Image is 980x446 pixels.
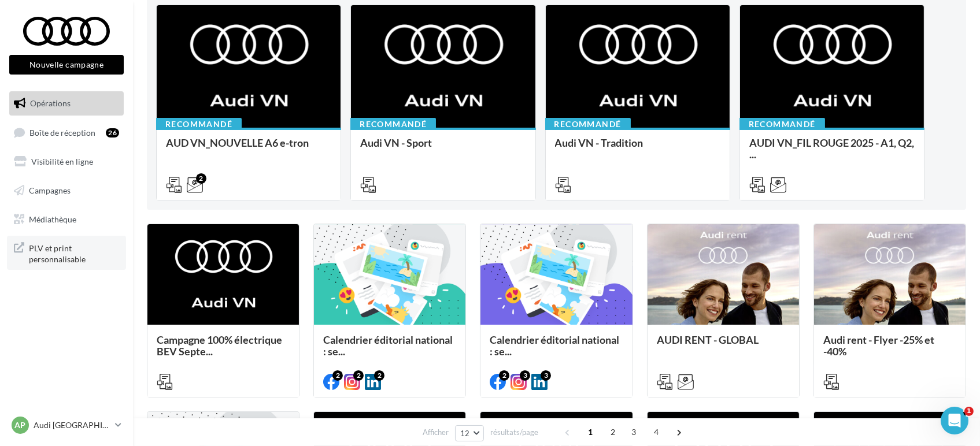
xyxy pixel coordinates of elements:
[7,120,126,145] a: Boîte de réception26
[31,157,93,166] span: Visibilité en ligne
[499,370,509,381] div: 2
[581,423,600,441] span: 1
[29,127,95,137] span: Boîte de réception
[490,333,619,358] span: Calendrier éditorial national : se...
[7,150,126,174] a: Visibilité en ligne
[7,91,126,116] a: Opérations
[423,427,449,438] span: Afficher
[545,118,631,131] div: Recommandé
[34,419,110,431] p: Audi [GEOGRAPHIC_DATA] 16
[941,407,968,434] iframe: Intercom live chat
[7,207,126,232] a: Médiathèque
[353,370,364,381] div: 2
[455,425,485,441] button: 12
[647,423,665,441] span: 4
[30,98,71,108] span: Opérations
[156,118,242,131] div: Recommandé
[657,333,759,346] span: AUDI RENT - GLOBAL
[739,118,825,131] div: Recommandé
[823,333,934,358] span: Audi rent - Flyer -25% et -40%
[9,55,124,75] button: Nouvelle campagne
[157,333,282,358] span: Campagne 100% électrique BEV Septe...
[604,423,622,441] span: 2
[196,173,206,184] div: 2
[15,419,26,431] span: AP
[323,333,453,358] span: Calendrier éditorial national : se...
[29,240,119,265] span: PLV et print personnalisable
[374,370,384,381] div: 2
[541,370,551,381] div: 3
[332,370,343,381] div: 2
[106,128,119,137] div: 26
[29,214,76,224] span: Médiathèque
[350,118,436,131] div: Recommandé
[460,429,470,438] span: 12
[555,136,644,149] span: Audi VN - Tradition
[9,414,124,436] a: AP Audi [GEOGRAPHIC_DATA] 16
[29,185,71,195] span: Campagnes
[7,179,126,203] a: Campagnes
[7,236,126,270] a: PLV et print personnalisable
[360,136,432,149] span: Audi VN - Sport
[490,427,538,438] span: résultats/page
[520,370,530,381] div: 3
[964,407,974,416] span: 1
[749,136,914,161] span: AUDI VN_FIL ROUGE 2025 - A1, Q2, ...
[166,136,309,149] span: AUD VN_NOUVELLE A6 e-tron
[624,423,643,441] span: 3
